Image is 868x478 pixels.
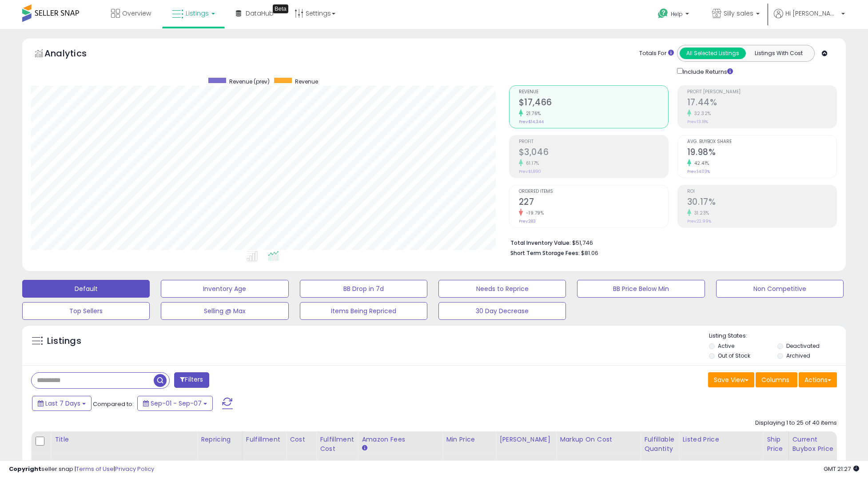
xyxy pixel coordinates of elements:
[519,139,668,144] span: Profit
[523,210,544,216] small: -19.79%
[755,419,837,427] div: Displaying 1 to 25 of 40 items
[523,160,539,167] small: 61.17%
[724,9,753,18] span: Silly sales
[767,435,784,454] div: Ship Price
[687,119,708,124] small: Prev: 13.18%
[716,280,844,298] button: Non Competitive
[510,249,580,257] b: Short Term Storage Fees:
[687,197,836,209] h2: 30.17%
[76,465,114,473] a: Terms of Use
[295,78,318,85] span: Revenue
[229,78,270,85] span: Revenue (prev)
[519,219,536,224] small: Prev: 283
[161,302,288,320] button: Selling @ Max
[691,110,711,117] small: 32.32%
[499,435,552,444] div: [PERSON_NAME]
[519,147,668,159] h2: $3,046
[300,280,427,298] button: BB Drop in 7d
[320,435,354,454] div: Fulfillment Cost
[9,465,154,474] div: seller snap | |
[523,110,541,117] small: 21.76%
[519,189,668,194] span: Ordered Items
[32,396,92,411] button: Last 7 Days
[519,119,544,124] small: Prev: $14,344
[687,169,710,174] small: Prev: 14.03%
[510,237,830,247] li: $51,746
[362,444,367,452] small: Amazon Fees.
[273,4,288,13] div: Tooltip anchor
[756,372,797,387] button: Columns
[680,48,746,59] button: All Selected Listings
[137,396,213,411] button: Sep-01 - Sep-07
[519,169,541,174] small: Prev: $1,890
[761,375,789,384] span: Columns
[671,10,683,18] span: Help
[519,197,668,209] h2: 227
[47,335,81,347] h5: Listings
[174,372,209,388] button: Filters
[122,9,151,18] span: Overview
[438,302,566,320] button: 30 Day Decrease
[682,435,759,444] div: Listed Price
[709,332,846,340] p: Listing States:
[651,1,698,29] a: Help
[774,9,845,29] a: Hi [PERSON_NAME]
[687,90,836,95] span: Profit [PERSON_NAME]
[519,90,668,95] span: Revenue
[687,189,836,194] span: ROI
[186,9,209,18] span: Listings
[687,97,836,109] h2: 17.44%
[151,399,202,408] span: Sep-01 - Sep-07
[687,139,836,144] span: Avg. Buybox Share
[718,352,750,359] label: Out of Stock
[45,399,80,408] span: Last 7 Days
[792,435,838,454] div: Current Buybox Price
[657,8,669,19] i: Get Help
[446,435,492,444] div: Min Price
[670,66,744,76] div: Include Returns
[438,280,566,298] button: Needs to Reprice
[44,47,104,62] h5: Analytics
[745,48,812,59] button: Listings With Cost
[362,435,438,444] div: Amazon Fees
[556,431,641,466] th: The percentage added to the cost of goods (COGS) that forms the calculator for Min & Max prices.
[93,400,134,408] span: Compared to:
[824,465,859,473] span: 2025-09-15 21:27 GMT
[246,435,282,444] div: Fulfillment
[246,9,274,18] span: DataHub
[718,342,734,350] label: Active
[644,435,675,454] div: Fulfillable Quantity
[687,147,836,159] h2: 19.98%
[639,49,674,58] div: Totals For
[691,160,709,167] small: 42.41%
[55,435,193,444] div: Title
[290,435,312,444] div: Cost
[708,372,754,387] button: Save View
[799,372,837,387] button: Actions
[691,210,709,216] small: 31.23%
[22,280,150,298] button: Default
[201,435,239,444] div: Repricing
[786,342,820,350] label: Deactivated
[786,352,810,359] label: Archived
[161,280,288,298] button: Inventory Age
[581,249,598,257] span: $81.06
[560,435,637,444] div: Markup on Cost
[785,9,839,18] span: Hi [PERSON_NAME]
[687,219,711,224] small: Prev: 22.99%
[300,302,427,320] button: Items Being Repriced
[510,239,571,247] b: Total Inventory Value:
[115,465,154,473] a: Privacy Policy
[22,302,150,320] button: Top Sellers
[577,280,705,298] button: BB Price Below Min
[9,465,41,473] strong: Copyright
[519,97,668,109] h2: $17,466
